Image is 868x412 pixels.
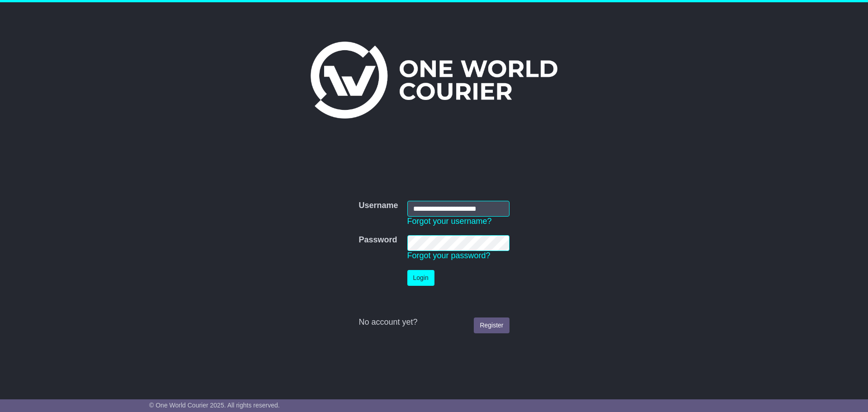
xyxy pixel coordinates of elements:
label: Password [359,235,397,245]
span: © One World Courier 2025. All rights reserved. [149,402,280,409]
div: No account yet? [359,317,509,327]
a: Forgot your password? [407,251,491,260]
a: Register [474,317,509,333]
button: Login [407,270,434,286]
label: Username [359,201,398,211]
a: Forgot your username? [407,217,492,226]
img: One World [311,42,557,118]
